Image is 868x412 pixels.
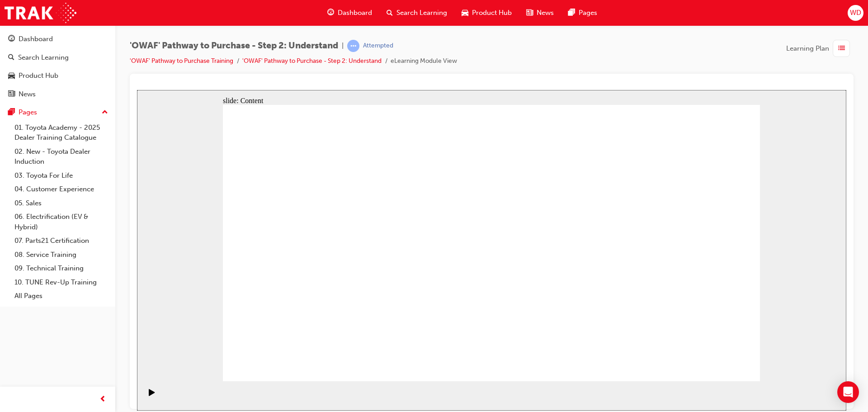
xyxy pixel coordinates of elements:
[850,8,861,18] span: WD
[568,7,575,19] span: pages-icon
[387,7,393,19] span: search-icon
[561,4,604,22] a: pages-iconPages
[11,121,112,145] a: 01. Toyota Academy - 2025 Dealer Training Catalogue
[99,394,106,405] span: prev-icon
[4,29,112,104] button: DashboardSearch LearningProduct HubNews
[4,49,112,66] a: Search Learning
[11,261,112,275] a: 09. Technical Training
[4,104,112,121] button: Pages
[5,3,76,23] img: Trak
[130,41,338,51] span: 'OWAF' Pathway to Purchase - Step 2: Understand
[838,43,845,54] span: list-icon
[848,5,863,21] button: WD
[19,71,58,81] div: Product Hub
[327,7,334,19] span: guage-icon
[472,8,512,18] span: Product Hub
[11,169,112,183] a: 03. Toyota For Life
[19,107,37,118] div: Pages
[837,381,859,403] div: Open Intercom Messenger
[11,275,112,289] a: 10. TUNE Rev-Up Training
[454,4,519,22] a: car-iconProduct Hub
[11,196,112,210] a: 05. Sales
[526,7,533,19] span: news-icon
[11,289,112,303] a: All Pages
[579,8,597,18] span: Pages
[462,7,468,19] span: car-icon
[242,57,382,65] a: 'OWAF' Pathway to Purchase - Step 2: Understand
[8,54,14,62] span: search-icon
[4,86,112,103] a: News
[19,89,36,99] div: News
[5,291,20,321] div: playback controls
[338,8,372,18] span: Dashboard
[537,8,554,18] span: News
[18,52,69,63] div: Search Learning
[8,90,15,99] span: news-icon
[11,248,112,262] a: 08. Service Training
[8,109,15,117] span: pages-icon
[363,42,393,50] div: Attempted
[391,56,457,66] li: eLearning Module View
[130,57,233,65] a: 'OWAF' Pathway to Purchase Training
[4,67,112,84] a: Product Hub
[11,210,112,234] a: 06. Electrification (EV & Hybrid)
[11,234,112,248] a: 07. Parts21 Certification
[11,145,112,169] a: 02. New - Toyota Dealer Induction
[396,8,447,18] span: Search Learning
[786,40,854,57] button: Learning Plan
[379,4,454,22] a: search-iconSearch Learning
[519,4,561,22] a: news-iconNews
[102,107,108,118] span: up-icon
[5,298,20,314] button: Play (Ctrl+Alt+P)
[342,41,344,51] span: |
[786,43,829,54] span: Learning Plan
[4,31,112,47] a: Dashboard
[8,35,15,43] span: guage-icon
[11,182,112,196] a: 04. Customer Experience
[347,40,359,52] span: learningRecordVerb_ATTEMPT-icon
[320,4,379,22] a: guage-iconDashboard
[8,72,15,80] span: car-icon
[19,34,53,44] div: Dashboard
